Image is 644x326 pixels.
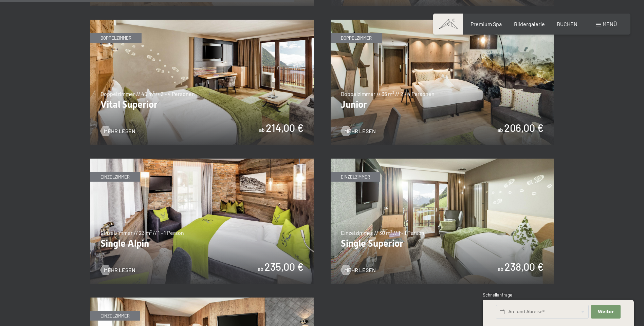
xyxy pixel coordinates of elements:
[331,159,554,284] img: Single Superior
[104,127,135,135] span: Mehr Lesen
[557,21,577,27] a: BUCHEN
[483,292,512,298] span: Schnellanfrage
[100,266,135,274] a: Mehr Lesen
[471,21,502,27] a: Premium Spa
[331,20,554,145] img: Junior
[90,20,314,24] a: Vital Superior
[331,20,554,24] a: Junior
[341,127,376,135] a: Mehr Lesen
[90,159,314,284] img: Single Alpin
[341,266,376,274] a: Mehr Lesen
[100,127,135,135] a: Mehr Lesen
[591,305,620,319] button: Weiter
[90,20,314,145] img: Vital Superior
[90,298,314,302] a: Single Relax
[603,21,617,27] span: Menü
[90,159,314,163] a: Single Alpin
[598,309,614,315] span: Weiter
[514,21,545,27] a: Bildergalerie
[104,266,135,274] span: Mehr Lesen
[344,127,376,135] span: Mehr Lesen
[344,266,376,274] span: Mehr Lesen
[331,159,554,163] a: Single Superior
